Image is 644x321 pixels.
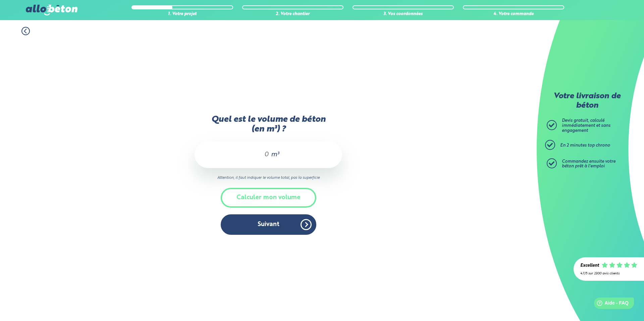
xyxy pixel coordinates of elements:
[560,143,610,148] span: En 2 minutes top chrono
[195,115,342,135] label: Quel est le volume de béton (en m³) ?
[242,12,343,17] div: 2. Votre chantier
[258,151,269,159] input: 0
[562,118,610,132] span: Devis gratuit, calculé immédiatement et sans engagement
[26,5,77,15] img: allobéton
[221,188,316,208] button: Calculer mon volume
[195,175,342,181] i: Attention, il faut indiquer le volume total, pas la superficie
[131,12,233,17] div: 1. Votre projet
[580,272,637,275] div: 4.7/5 sur 2300 avis clients
[353,12,454,17] div: 3. Vos coordonnées
[562,159,615,169] span: Commandez ensuite votre béton prêt à l'emploi
[221,214,316,235] button: Suivant
[463,12,564,17] div: 4. Votre commande
[584,295,637,314] iframe: Help widget launcher
[580,263,599,268] div: Excellent
[271,151,279,158] span: m³
[548,92,626,110] p: Votre livraison de béton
